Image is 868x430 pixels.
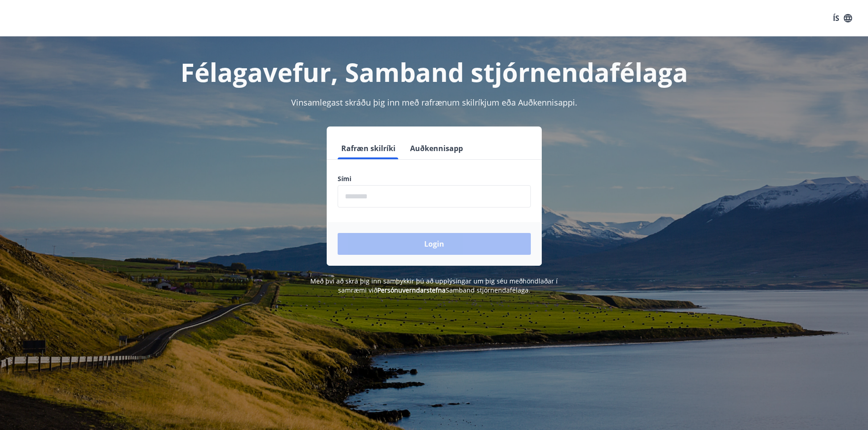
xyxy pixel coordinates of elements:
label: Sími [338,174,531,183]
button: Rafræn skilríki [338,137,399,159]
span: Með því að skrá þig inn samþykkir þú að upplýsingar um þig séu meðhöndlaðar í samræmi við Samband... [310,277,558,294]
button: Auðkennisapp [406,137,467,159]
a: Persónuverndarstefna [377,286,446,294]
button: ÍS [828,10,857,26]
span: Vinsamlegast skráðu þig inn með rafrænum skilríkjum eða Auðkennisappi. [291,97,577,108]
h1: Félagavefur, Samband stjórnendafélaga [117,55,751,89]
